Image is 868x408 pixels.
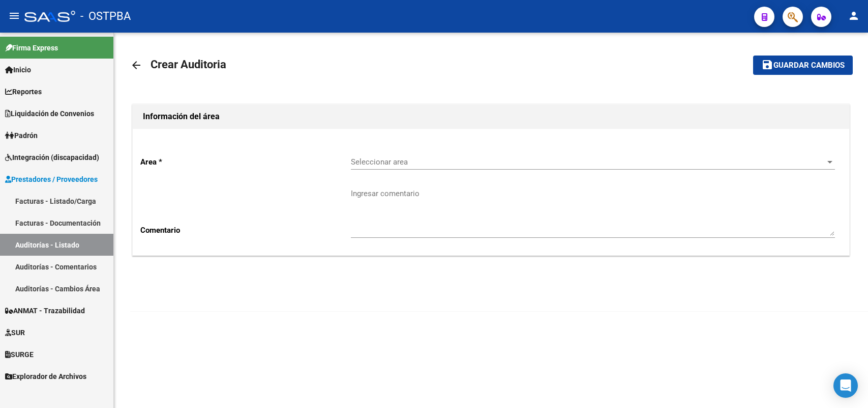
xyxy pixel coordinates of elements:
p: Area * [140,156,351,168]
span: Inicio [5,64,31,75]
button: Guardar cambios [753,56,853,74]
span: Reportes [5,86,42,97]
span: SUR [5,327,25,338]
span: Liquidación de Convenios [5,108,94,119]
span: - OSTPBA [80,5,131,28]
span: Padrón [5,130,38,141]
mat-icon: arrow_back [130,59,142,71]
span: Explorador de Archivos [5,371,86,382]
p: Comentario [140,225,351,236]
mat-icon: save [761,59,773,71]
div: Open Intercom Messenger [833,373,858,398]
mat-icon: person [848,10,860,22]
span: ANMAT - Trazabilidad [5,305,85,316]
span: SURGE [5,349,34,360]
span: Integración (discapacidad) [5,152,99,163]
h1: Información del área [143,108,839,125]
span: Seleccionar area [351,157,826,167]
span: Prestadores / Proveedores [5,174,98,185]
span: Crear Auditoria [151,58,226,71]
span: Firma Express [5,42,58,53]
mat-icon: menu [8,10,20,22]
span: Guardar cambios [773,61,845,70]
